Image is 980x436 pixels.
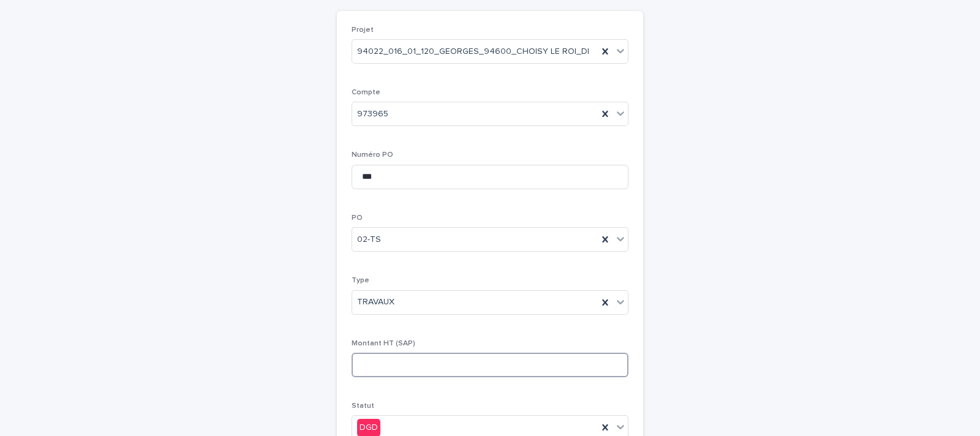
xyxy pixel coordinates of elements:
span: Projet [352,26,374,34]
span: Statut [352,402,374,410]
span: 94022_016_01_120_GEORGES_94600_CHOISY LE ROI_DI [357,45,589,58]
span: PO [352,214,363,222]
span: Numéro PO [352,151,393,159]
span: 02-TS [357,233,381,246]
span: 973965 [357,108,388,121]
span: Type [352,277,369,284]
span: Montant HT (SAP) [352,340,415,347]
span: Compte [352,89,380,96]
span: TRAVAUX [357,296,394,309]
